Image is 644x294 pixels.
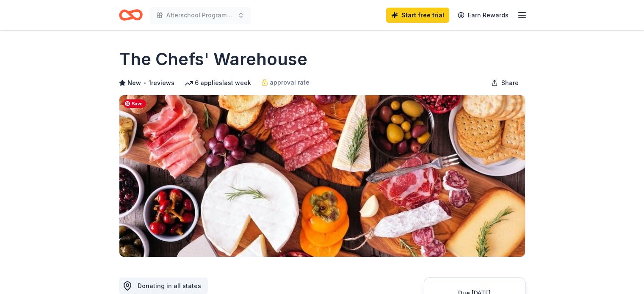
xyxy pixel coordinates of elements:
button: Share [484,74,525,91]
img: Image for The Chefs' Warehouse [119,95,525,257]
a: Home [119,5,143,25]
a: Start free trial [386,8,449,23]
span: • [143,80,146,86]
span: New [127,78,141,88]
span: Share [501,78,519,88]
button: 1reviews [149,78,174,88]
a: Earn Rewards [453,8,514,23]
span: Save [123,99,146,108]
span: Afterschool Programming Snacks [166,10,234,20]
h1: The Chefs' Warehouse [119,47,307,71]
button: Afterschool Programming Snacks [149,7,251,24]
span: Donating in all states [138,282,201,289]
span: approval rate [270,77,310,88]
a: approval rate [261,77,310,88]
div: 6 applies last week [185,78,251,88]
